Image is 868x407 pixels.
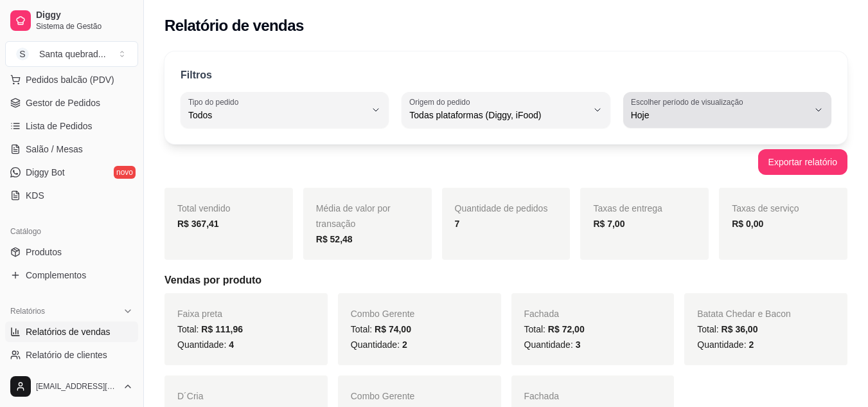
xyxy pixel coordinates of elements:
span: D´Cria [177,391,203,401]
p: Filtros [181,68,212,83]
span: 4 [229,339,234,350]
span: Pedidos balcão (PDV) [26,73,114,86]
button: Origem do pedidoTodas plataformas (Diggy, iFood) [402,92,610,128]
div: Santa quebrad ... [39,48,106,60]
span: Total: [697,324,757,334]
span: Relatório de clientes [26,348,107,361]
span: Relatórios de vendas [26,325,111,338]
button: Escolher período de visualizaçãoHoje [623,92,831,128]
span: Batata Chedar e Bacon [697,309,791,319]
span: Quantidade: [177,339,234,350]
span: Fachada [524,391,559,401]
a: Relatórios de vendas [5,321,138,342]
span: Quantidade: [351,339,407,350]
span: Quantidade: [524,339,581,350]
span: Faixa preta [177,309,222,319]
span: Sistema de Gestão [36,21,133,32]
span: Salão / Mesas [26,143,83,156]
span: Total: [524,324,585,334]
span: R$ 72,00 [548,324,585,334]
span: Taxas de serviço [732,203,799,213]
span: Relatórios [10,306,45,316]
a: Complementos [5,265,138,285]
span: Todas plataformas (Diggy, iFood) [409,109,587,122]
span: R$ 36,00 [722,324,758,334]
span: 2 [402,339,407,350]
span: R$ 74,00 [375,324,411,334]
span: Diggy [36,10,133,21]
span: Total vendido [177,203,231,213]
strong: 7 [455,219,460,229]
span: KDS [26,189,44,202]
span: Taxas de entrega [593,203,662,213]
a: Salão / Mesas [5,139,138,159]
span: Diggy Bot [26,166,65,179]
span: Total: [351,324,411,334]
button: [EMAIL_ADDRESS][DOMAIN_NAME] [5,371,138,402]
a: Relatório de clientes [5,345,138,365]
span: [EMAIL_ADDRESS][DOMAIN_NAME] [36,381,118,392]
label: Escolher período de visualização [631,96,747,107]
button: Pedidos balcão (PDV) [5,69,138,90]
span: 2 [748,339,754,350]
h5: Vendas por produto [164,273,847,288]
button: Tipo do pedidoTodos [181,92,389,128]
span: Combo Gerente [351,391,415,401]
label: Tipo do pedido [188,96,243,107]
div: Catálogo [5,221,138,242]
a: KDS [5,185,138,206]
button: Select a team [5,41,138,67]
a: DiggySistema de Gestão [5,5,138,36]
strong: R$ 52,48 [316,234,353,244]
strong: R$ 367,41 [177,219,219,229]
span: Todos [188,109,366,122]
span: 3 [576,339,581,350]
span: Quantidade de pedidos [455,203,548,213]
span: Produtos [26,246,62,258]
button: Exportar relatório [758,149,847,175]
span: S [16,48,29,60]
span: R$ 111,96 [201,324,243,334]
span: Quantidade: [697,339,754,350]
label: Origem do pedido [409,96,474,107]
strong: R$ 7,00 [593,219,624,229]
span: Média de valor por transação [316,203,391,229]
span: Gestor de Pedidos [26,96,100,109]
a: Produtos [5,242,138,262]
span: Hoje [631,109,808,122]
a: Gestor de Pedidos [5,93,138,113]
a: Diggy Botnovo [5,162,138,183]
span: Total: [177,324,243,334]
span: Complementos [26,269,86,282]
h2: Relatório de vendas [164,15,304,36]
strong: R$ 0,00 [732,219,763,229]
span: Fachada [524,309,559,319]
span: Combo Gerente [351,309,415,319]
a: Lista de Pedidos [5,116,138,136]
span: Lista de Pedidos [26,120,93,132]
